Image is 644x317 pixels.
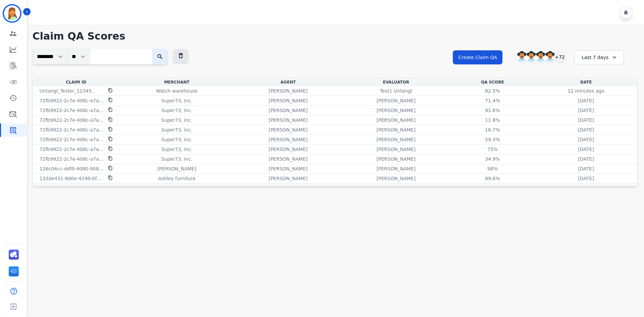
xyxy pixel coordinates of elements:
[161,97,193,104] p: Super73, inc.
[121,80,233,85] div: Merchant
[377,156,416,162] p: [PERSON_NAME]
[343,80,449,85] div: Evaluator
[477,88,507,94] div: 82.5%
[578,107,594,114] p: [DATE]
[269,107,308,114] p: [PERSON_NAME]
[40,136,104,143] p: 72fb9922-2c7e-408c-a7af-65fa3901b6bc
[161,107,193,114] p: Super73, inc.
[578,165,594,172] p: [DATE]
[477,156,507,162] div: 34.9%
[536,80,636,85] div: Date
[269,175,308,182] p: [PERSON_NAME]
[377,117,416,123] p: [PERSON_NAME]
[477,107,507,114] div: 91.6%
[158,175,195,182] p: Ashley furniture
[161,136,193,143] p: Super73, inc.
[40,107,104,114] p: 72fb9922-2c7e-408c-a7af-65fa3901b6bc
[477,97,507,104] div: 71.4%
[40,88,93,94] p: Untangl_Tester_12345.
[40,175,104,182] p: 133de431-800e-4290-bf8c-09c0de36b404
[477,175,507,182] div: 89.6%
[34,80,118,85] div: Claim Id
[574,50,624,64] div: Last 7 days
[477,146,507,153] div: 75%
[578,117,594,123] p: [DATE]
[453,50,502,64] button: Create Claim QA
[235,80,341,85] div: Agent
[40,146,104,153] p: 72fb9922-2c7e-408c-a7af-65fa3901b6bc
[477,136,507,143] div: 59.3%
[156,88,198,94] p: Watch warehouse
[578,175,594,182] p: [DATE]
[269,97,308,104] p: [PERSON_NAME]
[377,97,416,104] p: [PERSON_NAME]
[157,165,196,172] p: [PERSON_NAME]
[477,117,507,123] div: 11.8%
[377,175,416,182] p: [PERSON_NAME]
[451,80,534,85] div: QA Score
[578,136,594,143] p: [DATE]
[269,126,308,133] p: [PERSON_NAME]
[40,117,104,123] p: 72fb9922-2c7e-408c-a7af-65fa3901b6bc
[377,107,416,114] p: [PERSON_NAME]
[33,30,637,42] h1: Claim QA Scores
[161,146,193,153] p: Super73, inc.
[578,146,594,153] p: [DATE]
[40,156,104,162] p: 72fb9922-2c7e-408c-a7af-65fa3901b6bc
[269,156,308,162] p: [PERSON_NAME]
[269,146,308,153] p: [PERSON_NAME]
[377,146,416,153] p: [PERSON_NAME]
[40,165,104,172] p: 126c04cc-ddf0-4080-9084-e76de8084481
[568,88,604,94] p: 12 minutes ago
[377,165,416,172] p: [PERSON_NAME]
[161,117,193,123] p: Super73, inc.
[40,97,104,104] p: 72fb9922-2c7e-408c-a7af-65fa3901b6bc
[477,165,507,172] div: 98%
[269,136,308,143] p: [PERSON_NAME]
[161,156,193,162] p: Super73, inc.
[477,126,507,133] div: 16.7%
[161,126,193,133] p: Super73, inc.
[554,51,566,62] div: +72
[578,156,594,162] p: [DATE]
[578,97,594,104] p: [DATE]
[269,88,308,94] p: [PERSON_NAME]
[377,136,416,143] p: [PERSON_NAME]
[269,165,308,172] p: [PERSON_NAME]
[269,117,308,123] p: [PERSON_NAME]
[4,5,20,21] img: Bordered avatar
[578,126,594,133] p: [DATE]
[377,126,416,133] p: [PERSON_NAME]
[40,126,104,133] p: 72fb9922-2c7e-408c-a7af-65fa3901b6bc
[380,88,412,94] p: Test1 Untangl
